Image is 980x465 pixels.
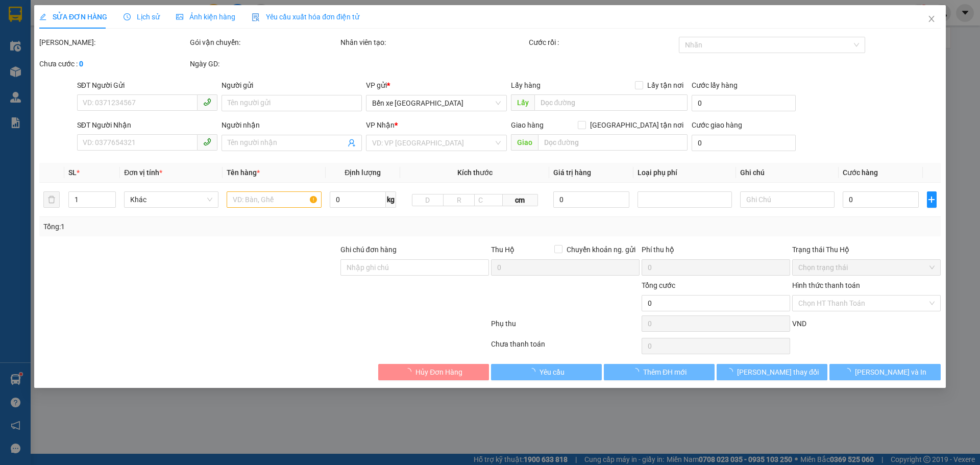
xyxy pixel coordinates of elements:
input: C [474,194,503,206]
span: Lấy hàng [511,81,541,89]
span: Đơn vị tính [125,168,163,177]
span: plus [927,195,936,204]
span: loading [844,368,855,375]
div: SĐT Người Gửi [77,80,217,91]
span: Bến xe Hoằng Hóa [373,95,501,111]
input: Dọc đường [534,94,688,111]
span: kg [386,191,396,208]
span: Giao hàng [511,121,544,129]
span: cm [503,194,537,206]
span: Lấy [511,94,534,111]
span: Chuyển khoản ng. gửi [562,244,640,255]
div: Gói vận chuyển: [190,37,338,48]
button: Hủy Đơn Hàng [378,364,489,380]
div: SĐT Người Nhận [77,119,217,131]
span: edit [39,13,46,20]
button: delete [43,191,60,208]
div: Cước rồi : [529,37,677,48]
div: Nhân viên tạo: [340,37,527,48]
span: clock-circle [124,13,131,20]
div: [PERSON_NAME]: [39,37,188,48]
th: Ghi chú [736,163,839,183]
span: [GEOGRAPHIC_DATA] tận nơi [586,119,688,131]
span: [PERSON_NAME] thay đổi [737,366,819,378]
span: Hủy Đơn Hàng [415,366,462,378]
span: loading [632,368,643,375]
div: Trạng thái Thu Hộ [792,244,941,255]
span: loading [528,368,540,375]
input: Ghi Chú [740,191,835,208]
span: Thêm ĐH mới [643,366,687,378]
button: plus [927,191,937,208]
button: Yêu cầu [491,364,602,380]
img: icon [252,13,260,21]
span: user-add [348,139,356,147]
span: phone [203,138,211,146]
span: loading [726,368,737,375]
span: Kích thước [457,168,493,177]
span: Ảnh kiện hàng [176,13,235,21]
input: Ghi chú đơn hàng [340,259,489,276]
span: Giao [511,134,538,151]
span: Thu Hộ [491,246,514,254]
span: Khác [131,192,213,207]
span: picture [176,13,183,20]
div: Chưa cước : [39,58,188,69]
button: [PERSON_NAME] thay đổi [717,364,827,380]
button: Close [917,5,946,34]
span: Tổng cước [642,281,675,289]
span: Định lượng [345,168,381,177]
label: Cước giao hàng [692,121,742,129]
button: Thêm ĐH mới [604,364,715,380]
input: D [412,194,444,206]
div: Phí thu hộ [642,244,790,259]
span: VND [792,320,806,328]
input: Dọc đường [538,134,688,151]
input: Cước lấy hàng [692,95,796,111]
div: Ngày GD: [190,58,338,69]
div: Phụ thu [490,318,641,336]
div: VP gửi [366,80,507,91]
div: Người gửi [222,80,362,91]
label: Hình thức thanh toán [792,281,860,289]
span: SỬA ĐƠN HÀNG [39,13,107,21]
span: Lấy tận nơi [643,80,688,91]
span: Cước hàng [843,168,878,177]
span: loading [404,368,415,375]
input: R [443,194,475,206]
button: [PERSON_NAME] và In [830,364,941,380]
label: Cước lấy hàng [692,81,738,89]
span: close [927,15,936,23]
th: Loại phụ phí [633,163,736,183]
div: Người nhận [222,119,362,131]
span: VP Nhận [366,121,395,129]
input: Cước giao hàng [692,135,796,151]
div: Tổng: 1 [43,221,378,232]
div: Chưa thanh toán [490,338,641,356]
span: [PERSON_NAME] và In [855,366,926,378]
b: 0 [79,60,83,68]
span: phone [203,98,211,106]
span: Yêu cầu [540,366,565,378]
span: Tên hàng [227,168,260,177]
span: SL [68,168,77,177]
input: VD: Bàn, Ghế [227,191,322,208]
span: Chọn trạng thái [798,260,935,275]
label: Ghi chú đơn hàng [340,246,397,254]
span: Yêu cầu xuất hóa đơn điện tử [252,13,359,21]
span: Lịch sử [124,13,160,21]
span: Giá trị hàng [554,168,592,177]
